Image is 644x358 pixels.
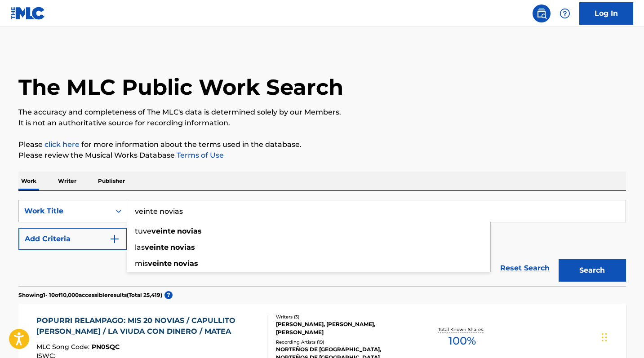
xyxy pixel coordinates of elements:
span: mis [135,259,148,268]
div: POPURRI RELAMPAGO: MIS 20 NOVIAS / CAPULLITO [PERSON_NAME] / LA VIUDA CON DINERO / MATEA [36,315,260,337]
p: Total Known Shares: [438,326,486,333]
a: Terms of Use [175,151,224,159]
div: Help [556,4,574,22]
strong: novias [177,227,202,235]
span: las [135,243,145,252]
a: click here [44,140,80,149]
span: 100 % [449,333,476,349]
span: tuve [135,227,151,235]
iframe: Chat Widget [599,315,644,358]
button: Search [559,259,626,282]
img: help [560,8,570,19]
span: ? [164,291,173,299]
p: It is not an authoritative source for recording information. [18,118,626,128]
p: Work [18,172,39,190]
span: PN0SQC [92,343,120,351]
p: Writer [55,172,79,190]
p: The accuracy and completeness of The MLC's data is determined solely by our Members. [18,107,626,118]
a: Public Search [533,4,551,22]
img: MLC Logo [11,7,45,20]
img: 9d2ae6d4665cec9f34b9.svg [109,234,120,244]
a: Log In [579,2,633,25]
form: Search Form [18,200,626,286]
strong: veinte [148,259,172,268]
p: Please for more information about the terms used in the database. [18,139,626,150]
button: Add Criteria [18,228,127,250]
strong: novias [170,243,195,252]
strong: novias [173,259,198,268]
h1: The MLC Public Work Search [18,74,343,101]
p: Please review the Musical Works Database [18,150,626,161]
strong: veinte [151,227,175,235]
a: Reset Search [496,258,554,278]
div: Writers ( 3 ) [276,314,412,320]
div: Work Title [24,206,105,217]
strong: veinte [145,243,169,252]
div: Widget de chat [599,315,644,358]
div: [PERSON_NAME], [PERSON_NAME], [PERSON_NAME] [276,320,412,336]
p: Showing 1 - 10 of 10,000 accessible results (Total 25,419 ) [18,291,162,299]
div: Recording Artists ( 19 ) [276,339,412,345]
span: MLC Song Code : [36,343,92,351]
p: Publisher [95,172,128,190]
div: Arrastrar [602,324,607,351]
img: search [536,8,547,19]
